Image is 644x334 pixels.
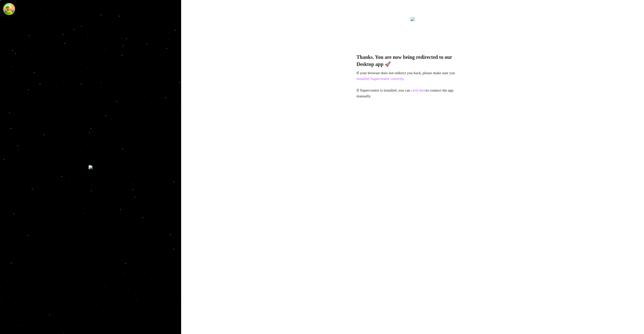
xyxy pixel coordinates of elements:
[356,88,453,98] span: If Supercreator is installed, you can to connect the app manually.
[356,77,404,81] a: installed Supercreator correctly
[356,54,469,68] h4: Thanks. You are now being redirected to our Desktop app 🚀
[411,17,415,21] img: logo.svg
[356,71,455,81] span: If your browser does not redirect you back, please make sure you .
[411,88,426,92] a: click here
[4,4,14,14] button: Open Tanstack query devtools
[89,165,93,169] img: login-background.png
